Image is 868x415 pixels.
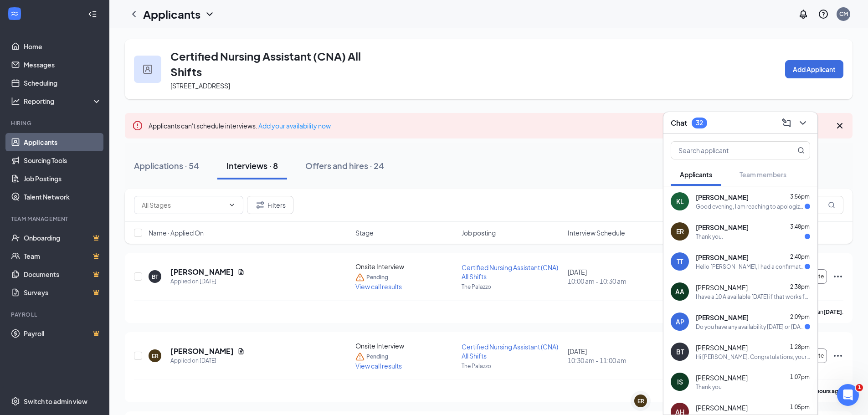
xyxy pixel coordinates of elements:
svg: Ellipses [832,350,843,361]
a: Talent Network [24,188,102,206]
div: 32 [696,119,703,127]
a: Sourcing Tools [24,151,102,169]
div: Interviews · 8 [226,160,278,171]
span: Certified Nursing Assistant (CNA) All Shifts [462,343,558,360]
span: 1 [856,384,863,391]
a: OnboardingCrown [24,229,102,247]
span: Applicants [680,170,712,179]
div: ER [676,227,684,236]
svg: Warning [355,273,365,282]
a: SurveysCrown [24,283,102,302]
span: View call results [355,362,402,370]
div: ER [637,397,644,405]
span: [PERSON_NAME] [696,253,749,262]
span: Job posting [462,228,496,237]
svg: Notifications [798,9,809,20]
span: 2:09pm [790,313,810,320]
h1: Applicants [143,6,200,22]
div: BT [152,273,158,281]
div: ER [152,352,159,360]
svg: Filter [255,200,266,210]
h3: Certified Nursing Assistant (CNA) All Shifts [170,48,387,79]
span: 3:56pm [790,193,810,200]
div: BT [676,347,684,356]
img: user icon [143,65,152,74]
span: Certified Nursing Assistant (CNA) All Shifts [462,263,558,281]
p: The Palazzo [462,283,562,291]
h5: [PERSON_NAME] [170,346,234,356]
div: Onsite Interview [355,341,456,350]
div: KL [676,197,684,206]
button: Filter Filters [247,196,293,214]
div: [DATE] [568,267,668,286]
div: Hello [PERSON_NAME], I had a confirmation reminder for an appointment [DATE]. Are you available W... [696,263,805,271]
div: Good evening, I am reaching to apologize for missing the interview. I want to clarify I did work ... [696,203,805,210]
span: Stage [355,228,374,237]
span: Interview Schedule [568,228,625,237]
iframe: Intercom live chat [837,384,859,406]
svg: Settings [11,397,20,406]
span: [PERSON_NAME] [696,373,748,382]
span: 3:48pm [790,223,810,230]
div: Reporting [24,97,102,106]
div: IS [677,377,683,386]
div: Do you have any availability [DATE] or [DATE]? [696,323,805,331]
div: Applied on [DATE] [170,356,245,365]
a: TeamCrown [24,247,102,265]
span: 2:40pm [790,253,810,260]
a: Add your availability now [258,122,331,130]
div: [DATE] [568,347,668,365]
span: [STREET_ADDRESS] [170,82,230,90]
div: Thank you. [696,233,723,241]
a: Applicants [24,133,102,151]
h3: Chat [671,118,687,128]
svg: QuestionInfo [818,9,829,20]
svg: ChevronDown [228,201,236,209]
div: Applied on [DATE] [170,277,245,286]
a: PayrollCrown [24,324,102,343]
div: Switch to admin view [24,397,87,406]
div: Offers and hires · 24 [305,160,384,171]
svg: Collapse [88,10,97,19]
svg: WorkstreamLogo [10,9,19,18]
span: [PERSON_NAME] [696,223,749,232]
div: Team Management [11,215,100,223]
div: Payroll [11,311,100,318]
span: 2:38pm [790,283,810,290]
a: Messages [24,56,102,74]
div: Hi [PERSON_NAME]. Congratulations, your meeting with The Palazzo for Certified Nursing Assistant ... [696,353,810,361]
span: 10:30 am - 11:00 am [568,356,668,365]
div: Applications · 54 [134,160,199,171]
svg: MagnifyingGlass [797,147,805,154]
svg: Document [237,268,245,276]
span: [PERSON_NAME] [696,193,749,202]
svg: Warning [355,352,365,361]
div: TT [677,257,683,266]
span: Pending [366,273,388,282]
div: I have a 10 A available [DATE] if that works for you? [696,293,810,301]
span: View call results [355,282,402,291]
a: Job Postings [24,169,102,188]
button: Add Applicant [785,60,843,78]
span: [PERSON_NAME] [696,343,748,352]
div: Onsite Interview [355,262,456,271]
button: ComposeMessage [779,116,794,130]
svg: MagnifyingGlass [828,201,835,209]
p: The Palazzo [462,362,562,370]
button: ChevronDown [796,116,810,130]
div: CM [839,10,848,18]
div: AA [675,287,684,296]
svg: Error [132,120,143,131]
svg: ChevronLeft [128,9,139,20]
span: 1:05pm [790,404,810,410]
svg: Ellipses [832,271,843,282]
span: Applicants can't schedule interviews. [149,122,331,130]
span: [PERSON_NAME] [696,313,749,322]
input: All Stages [142,200,225,210]
span: [PERSON_NAME] [696,283,748,292]
h5: [PERSON_NAME] [170,267,234,277]
b: 5 hours ago [812,388,842,395]
a: Scheduling [24,74,102,92]
a: Home [24,37,102,56]
svg: ComposeMessage [781,118,792,128]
